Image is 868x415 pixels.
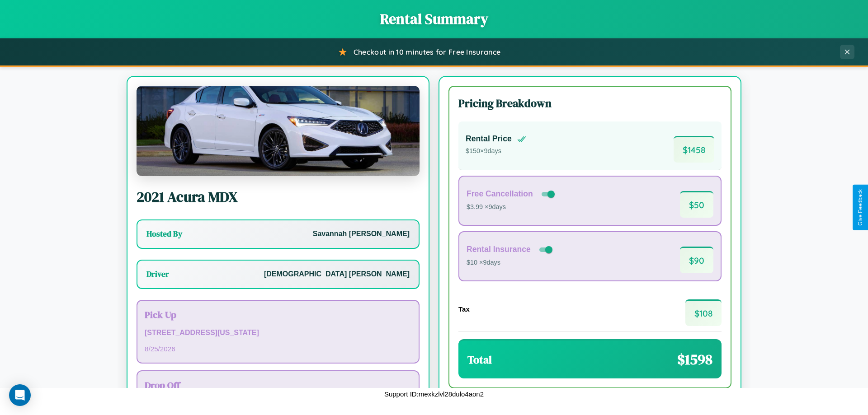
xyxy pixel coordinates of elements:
h3: Driver [146,269,169,280]
h4: Tax [458,305,470,313]
span: $ 90 [680,247,713,273]
div: Open Intercom Messenger [9,384,31,406]
p: 8 / 25 / 2026 [145,343,411,355]
p: Support ID: mexkzlvl28dulo4aon2 [384,388,484,400]
p: [DEMOGRAPHIC_DATA] [PERSON_NAME] [264,268,410,281]
p: $ 150 × 9 days [466,145,526,157]
span: $ 108 [685,299,722,326]
p: Savannah [PERSON_NAME] [313,228,410,241]
h4: Rental Price [466,134,512,144]
h3: Total [467,352,492,367]
h4: Free Cancellation [467,189,533,199]
p: $10 × 9 days [467,257,554,269]
span: $ 1598 [677,350,712,369]
h3: Drop Off [145,378,411,392]
h4: Rental Insurance [467,245,531,254]
h3: Hosted By [146,228,182,239]
p: $3.99 × 9 days [467,201,557,213]
h3: Pricing Breakdown [458,96,722,111]
span: $ 1458 [674,136,714,163]
h1: Rental Summary [9,9,859,29]
div: Give Feedback [857,189,863,226]
img: Acura MDX [137,86,420,176]
span: $ 50 [680,191,713,218]
h3: Pick Up [145,308,411,321]
p: [STREET_ADDRESS][US_STATE] [145,326,411,340]
span: Checkout in 10 minutes for Free Insurance [354,47,500,56]
h2: 2021 Acura MDX [137,187,420,207]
